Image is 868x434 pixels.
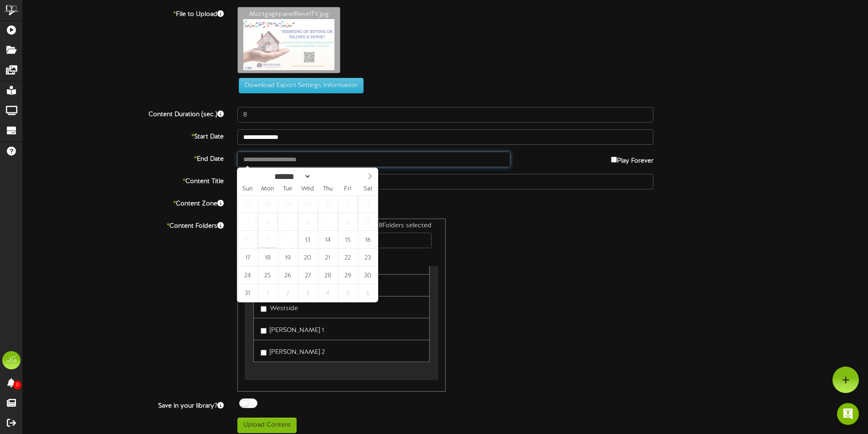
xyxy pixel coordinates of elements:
[318,231,338,249] span: August 14, 2025
[278,266,298,284] span: August 26, 2025
[16,398,231,411] label: Save in your library?
[238,266,257,284] span: August 24, 2025
[16,174,231,186] label: Content Title
[238,195,257,213] span: July 27, 2025
[338,195,358,213] span: August 1, 2025
[298,266,318,284] span: August 27, 2025
[237,186,257,192] span: Sun
[338,266,358,284] span: August 29, 2025
[237,418,297,433] button: Upload Content
[238,284,257,302] span: August 31, 2025
[278,284,298,302] span: September 2, 2025
[298,186,318,192] span: Wed
[2,351,21,369] div: JG
[278,249,298,266] span: August 19, 2025
[338,249,358,266] span: August 22, 2025
[238,213,257,231] span: August 3, 2025
[261,328,267,334] input: [PERSON_NAME] 1
[16,129,231,142] label: Start Date
[298,249,318,266] span: August 20, 2025
[16,7,231,19] label: File to Upload
[358,266,378,284] span: August 30, 2025
[358,186,378,192] span: Sat
[16,107,231,119] label: Content Duration (sec.)
[261,350,267,356] input: [PERSON_NAME] 2
[358,249,378,266] span: August 23, 2025
[16,219,231,231] label: Content Folders
[237,174,653,189] input: Title of this Content
[311,172,344,181] input: Year
[258,213,277,231] span: August 4, 2025
[238,231,257,249] span: August 10, 2025
[298,195,318,213] span: July 30, 2025
[358,231,378,249] span: August 16, 2025
[611,152,653,166] label: Play Forever
[318,284,338,302] span: September 4, 2025
[358,213,378,231] span: August 9, 2025
[258,284,277,302] span: September 1, 2025
[261,301,298,313] label: Westside
[338,284,358,302] span: September 5, 2025
[318,186,338,192] span: Thu
[298,213,318,231] span: August 6, 2025
[261,345,325,357] label: [PERSON_NAME] 2
[318,249,338,266] span: August 21, 2025
[278,195,298,213] span: July 29, 2025
[261,323,324,335] label: [PERSON_NAME] 1
[258,195,277,213] span: July 28, 2025
[239,78,364,93] button: Download Export Settings Information
[238,249,257,266] span: August 17, 2025
[338,231,358,249] span: August 15, 2025
[16,196,231,209] label: Content Zone
[257,186,277,192] span: Mon
[611,157,617,163] input: Play Forever
[837,403,859,425] div: Open Intercom Messenger
[358,195,378,213] span: August 2, 2025
[298,231,318,249] span: August 13, 2025
[278,231,298,249] span: August 12, 2025
[234,82,364,89] a: Download Export Settings Information
[338,213,358,231] span: August 8, 2025
[261,306,267,312] input: Westside
[258,266,277,284] span: August 25, 2025
[318,213,338,231] span: August 7, 2025
[298,284,318,302] span: September 3, 2025
[278,213,298,231] span: August 5, 2025
[258,249,277,266] span: August 18, 2025
[277,186,298,192] span: Tue
[318,266,338,284] span: August 28, 2025
[13,381,21,389] span: 0
[258,231,277,249] span: August 11, 2025
[318,195,338,213] span: July 31, 2025
[338,186,358,192] span: Fri
[358,284,378,302] span: September 6, 2025
[16,152,231,164] label: End Date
